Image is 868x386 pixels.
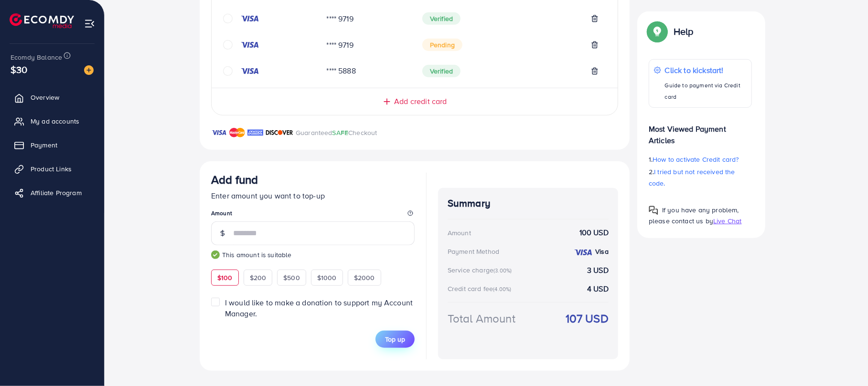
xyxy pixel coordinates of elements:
[649,166,752,189] p: 2.
[31,116,79,126] span: My ad accounts
[422,65,461,77] span: Verified
[448,310,515,327] div: Total Amount
[11,63,27,76] span: $30
[448,247,499,256] div: Payment Method
[649,167,735,188] span: I tried but not received the code.
[649,206,658,215] img: Popup guide
[223,14,233,23] svg: circle
[7,112,97,131] a: My ad accounts
[7,136,97,155] a: Payment
[211,209,415,221] legend: Amount
[713,216,741,226] span: Live Chat
[211,190,415,201] p: Enter amount you want to top-up
[296,127,377,138] p: Guaranteed Checkout
[649,154,752,165] p: 1.
[11,52,62,62] span: Ecomdy Balance
[422,39,462,51] span: Pending
[217,273,233,282] span: $100
[566,310,609,327] strong: 107 USD
[223,40,233,50] svg: circle
[7,159,97,178] a: Product Links
[448,228,471,238] div: Amount
[31,93,59,102] span: Overview
[7,88,97,107] a: Overview
[827,343,861,379] iframe: Chat
[385,334,405,344] span: Top up
[354,273,375,282] span: $2000
[649,115,752,146] p: Most Viewed Payment Articles
[422,12,461,25] span: Verified
[10,13,74,28] img: logo
[493,267,512,274] small: (3.00%)
[448,198,609,209] h4: Summary
[653,155,739,164] span: How to activate Credit card?
[283,273,300,282] span: $500
[595,247,609,256] strong: Visa
[211,127,227,138] img: brand
[31,164,72,174] span: Product Links
[211,250,415,260] small: This amount is suitable
[31,188,82,198] span: Affiliate Program
[587,283,609,294] strong: 4 USD
[247,127,263,138] img: brand
[332,128,349,137] span: SAFE
[574,249,593,256] img: credit
[665,80,747,103] p: Guide to payment via Credit card
[240,15,259,22] img: credit
[84,65,94,75] img: image
[84,18,95,29] img: menu
[375,331,415,348] button: Top up
[394,96,447,107] span: Add credit card
[665,64,747,76] p: Click to kickstart!
[7,183,97,202] a: Affiliate Program
[211,250,220,259] img: guide
[240,67,259,75] img: credit
[448,284,514,293] div: Credit card fee
[649,23,666,40] img: Popup guide
[579,227,609,238] strong: 100 USD
[223,66,233,76] svg: circle
[250,273,267,282] span: $200
[31,140,57,150] span: Payment
[317,273,337,282] span: $1000
[240,41,259,49] img: credit
[448,265,514,275] div: Service charge
[225,297,413,319] span: I would like to make a donation to support my Account Manager.
[211,173,258,187] h3: Add fund
[266,127,293,138] img: brand
[674,26,694,37] p: Help
[649,205,739,226] span: If you have any problem, please contact us by
[229,127,245,138] img: brand
[587,265,609,276] strong: 3 USD
[493,285,511,293] small: (4.00%)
